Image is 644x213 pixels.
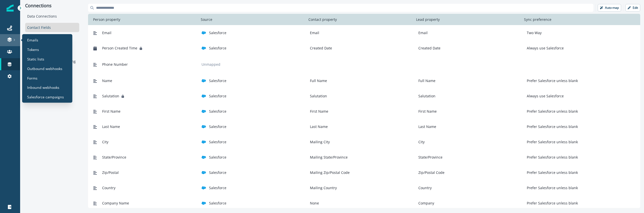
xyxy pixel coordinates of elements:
p: Outbound webhooks [27,66,62,71]
p: Contact property [306,17,339,22]
p: Mailing Country [308,185,337,190]
p: Lead property [414,17,442,22]
p: Mailing Zip/Postal Code [308,170,350,175]
p: Prefer Salesforce unless blank [525,124,578,129]
p: Salesforce [209,200,226,206]
p: Person property [91,17,122,22]
img: salesforce [202,140,206,144]
img: salesforce [202,155,206,160]
p: State/Province [416,155,442,160]
p: First Name [308,109,328,114]
p: Salutation [308,93,327,99]
span: First Name [102,109,120,114]
p: Last Name [416,124,436,129]
img: salesforce [202,170,206,175]
button: Auto-map [598,4,621,12]
p: Created Date [416,45,440,51]
span: Company Name [102,200,129,206]
img: salesforce [202,201,206,205]
p: Prefer Salesforce unless blank [525,155,578,160]
p: Salesforce [209,78,226,83]
img: salesforce [202,186,206,190]
span: Zip/Postal [102,170,119,175]
span: Person Created Time [102,45,137,51]
p: Connections [25,3,79,9]
p: City [416,139,425,145]
img: salesforce [202,31,206,35]
p: Salesforce [209,170,226,175]
p: Company [416,200,434,206]
div: Contact Fields [25,23,79,32]
a: Outbound webhooks [24,65,70,72]
span: Country [102,185,115,190]
p: Prefer Salesforce unless blank [525,200,578,206]
p: Auto-map [605,6,619,10]
p: Prefer Salesforce unless blank [525,170,578,175]
span: State/Province [102,155,126,160]
a: Forms [24,74,70,82]
p: Prefer Salesforce unless blank [525,78,578,83]
p: Salesforce [209,124,226,129]
p: Created Date [308,45,332,51]
span: Phone Number [102,62,128,67]
p: Prefer Salesforce unless blank [525,109,578,114]
p: Salesforce [209,30,226,35]
span: Email [102,30,111,35]
p: Forms [27,75,37,81]
a: Salesforce campaigns [24,93,70,101]
img: salesforce [202,124,206,129]
a: Emails [24,36,70,44]
p: None [308,200,319,206]
p: Salesforce [209,45,226,51]
span: Name [102,78,112,83]
p: Prefer Salesforce unless blank [525,139,578,145]
p: Full Name [308,78,327,83]
p: Zip/Postal Code [416,170,445,175]
p: Prefer Salesforce unless blank [525,185,578,190]
span: City [102,139,108,145]
p: Edit [633,6,638,10]
p: Salesforce [209,109,226,114]
p: Mailing City [308,139,330,145]
p: Always use Salesforce [525,93,564,99]
a: Static lists [24,55,70,63]
p: Always use Salesforce [525,45,564,51]
p: Source [199,17,214,22]
p: Salesforce [209,139,226,145]
p: Tokens [27,47,39,52]
span: Last Name [102,124,120,129]
p: Mailing State/Province [308,155,348,160]
p: Email [308,30,319,35]
a: Tokens [24,46,70,53]
p: Unmapped [199,62,222,67]
div: Data Connections [25,12,79,21]
p: Sync preference [522,17,553,22]
p: Last Name [308,124,328,129]
img: salesforce [202,46,206,50]
p: Static lists [27,56,44,61]
p: Inbound webhooks [27,85,59,90]
img: salesforce [202,109,206,114]
p: Salesforce [209,155,226,160]
p: Email [416,30,428,35]
p: Two Way [525,30,542,35]
p: Salesforce [209,185,226,190]
img: salesforce [202,79,206,83]
p: Salutation [416,93,435,99]
img: Inflection [7,5,14,12]
p: First Name [416,109,437,114]
a: Inbound webhooks [24,84,70,91]
p: Country [416,185,432,190]
p: Emails [27,37,38,42]
p: Salesforce campaigns [27,94,64,100]
span: Salutation [102,93,119,99]
p: Salesforce [209,93,226,99]
p: Full Name [416,78,435,83]
button: Edit [625,4,640,12]
img: salesforce [202,94,206,98]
